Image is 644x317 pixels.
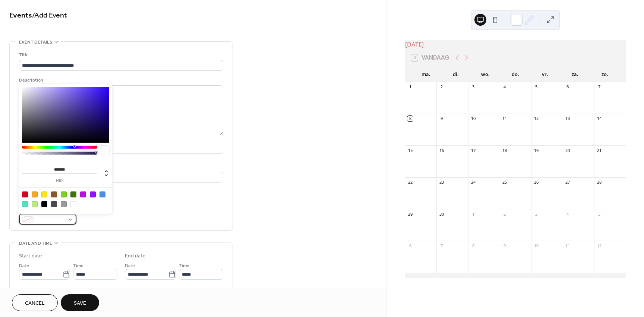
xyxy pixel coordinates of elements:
div: Start date [19,252,42,260]
div: #F5A623 [32,191,38,197]
div: #7ED321 [61,191,67,197]
div: 7 [596,84,602,90]
div: 3 [533,211,539,217]
div: Title [19,51,222,59]
div: 2 [502,211,508,217]
div: 10 [533,243,539,248]
div: zo. [590,67,620,82]
div: End date [125,252,146,260]
div: 1 [407,84,413,90]
div: 25 [502,180,508,185]
div: #F8E71C [41,191,47,197]
div: 5 [533,84,539,90]
div: 5 [596,211,602,217]
span: / Add Event [32,8,67,23]
div: 3 [470,84,476,90]
div: 4 [502,84,508,90]
div: #9013FE [90,191,96,197]
div: wo. [471,67,501,82]
div: 7 [439,243,444,248]
div: 12 [533,116,539,121]
span: Event details [19,38,52,46]
div: 13 [565,116,571,121]
div: 17 [470,148,476,153]
div: #50E3C2 [22,201,28,207]
div: 1 [470,211,476,217]
div: 20 [565,148,571,153]
button: Cancel [12,294,58,311]
div: 19 [533,148,539,153]
div: vr. [530,67,560,82]
div: 27 [565,180,571,185]
div: #9B9B9B [61,201,67,207]
a: Events [9,8,32,23]
div: 15 [407,148,413,153]
div: 8 [407,116,413,121]
button: Save [61,294,99,311]
div: 11 [502,116,508,121]
div: Description [19,76,222,84]
div: 21 [596,148,602,153]
div: #4A90E2 [100,191,105,197]
div: 9 [502,243,508,248]
div: za. [560,67,590,82]
span: Time [73,262,83,270]
label: hex [22,179,97,183]
div: Location [19,163,222,171]
div: #4A4A4A [51,201,57,207]
div: do. [501,67,530,82]
div: 16 [439,148,444,153]
div: 10 [470,116,476,121]
div: #B8E986 [32,201,38,207]
span: Save [74,299,86,307]
span: Time [179,262,189,270]
div: ma. [411,67,441,82]
div: #D0021B [22,191,28,197]
div: 30 [439,211,444,217]
div: 26 [533,180,539,185]
div: 9 [439,116,444,121]
div: 6 [407,243,413,248]
span: Date [125,262,135,270]
div: 24 [470,180,476,185]
div: 8 [470,243,476,248]
div: 28 [596,180,602,185]
div: [DATE] [405,40,626,49]
span: Cancel [25,299,45,307]
span: Date [19,262,29,270]
span: Date and time [19,240,52,247]
div: 2 [439,84,444,90]
div: 22 [407,180,413,185]
div: 14 [596,116,602,121]
div: 29 [407,211,413,217]
div: #417505 [70,191,76,197]
div: #BD10E0 [80,191,86,197]
div: #8B572A [51,191,57,197]
div: 11 [565,243,571,248]
div: 6 [565,84,571,90]
div: #FFFFFF [70,201,76,207]
div: 18 [502,148,508,153]
div: di. [441,67,471,82]
div: 4 [565,211,571,217]
div: #000000 [41,201,47,207]
div: 12 [596,243,602,248]
div: 23 [439,180,444,185]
